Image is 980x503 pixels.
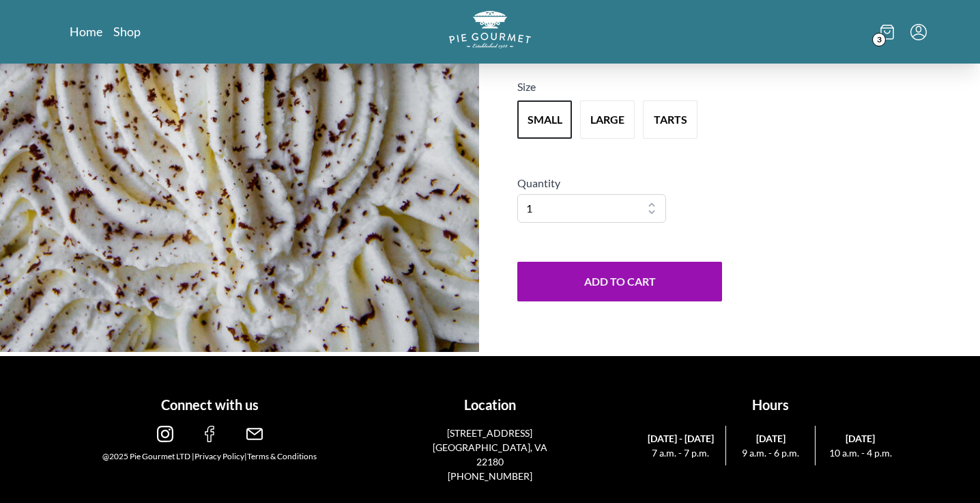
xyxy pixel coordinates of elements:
a: instagram [157,431,173,444]
a: Privacy Policy [194,451,244,461]
span: 9 a.m. - 6 p.m. [732,446,810,460]
a: Terms & Conditions [247,451,317,461]
h1: Hours [635,394,905,415]
a: Shop [113,23,141,40]
img: facebook [201,426,218,442]
p: [STREET_ADDRESS] [422,426,557,440]
span: 7 a.m. - 7 p.m. [641,446,720,460]
button: Menu [910,24,927,40]
span: Size [517,80,536,93]
a: email [246,431,263,444]
a: Home [70,23,102,40]
button: Variant Swatch [517,100,572,139]
div: @2025 Pie Gourmet LTD | | [75,450,345,463]
h1: Location [356,394,625,415]
span: Quantity [517,176,560,189]
p: [GEOGRAPHIC_DATA], VA 22180 [422,440,557,469]
img: instagram [157,426,173,442]
button: Add to Cart [517,262,722,301]
img: logo [449,11,531,49]
a: facebook [201,431,218,444]
button: Variant Swatch [580,100,635,139]
span: 10 a.m. - 4 p.m. [821,446,899,460]
a: Logo [449,11,531,53]
select: Quantity [517,194,666,223]
span: 3 [872,33,886,46]
span: [DATE] - [DATE] [641,431,720,446]
button: Variant Swatch [643,100,697,139]
a: [PHONE_NUMBER] [448,470,532,482]
img: email [246,426,263,442]
span: [DATE] [821,431,899,446]
span: [DATE] [732,431,810,446]
a: [STREET_ADDRESS][GEOGRAPHIC_DATA], VA 22180 [422,426,557,469]
h1: Connect with us [75,394,345,415]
